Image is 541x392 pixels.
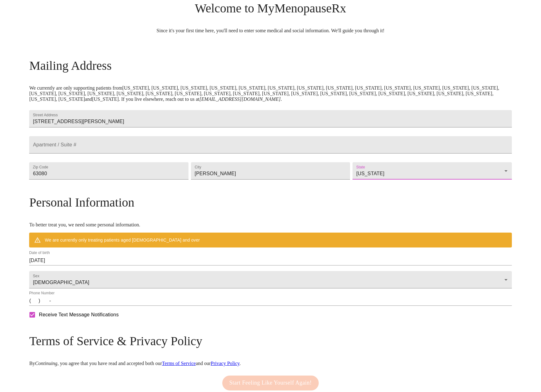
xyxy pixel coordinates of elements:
[29,222,512,228] p: To better treat you, we need some personal information.
[29,28,512,33] p: Since it's your first time here, you'll need to enter some medical and social information. We'll ...
[29,195,512,210] h3: Personal Information
[211,361,240,366] a: Privacy Policy
[29,251,50,255] label: Date of birth
[162,361,196,366] a: Terms of Service
[199,96,281,102] em: [EMAIL_ADDRESS][DOMAIN_NAME]
[29,361,512,366] p: By , you agree that you have read and accepted both our and our .
[39,311,118,318] span: Receive Text Message Notifications
[353,162,512,180] div: [US_STATE]
[29,58,512,73] h3: Mailing Address
[45,234,200,246] div: We are currently only treating patients aged [DEMOGRAPHIC_DATA] and over
[29,271,512,288] div: [DEMOGRAPHIC_DATA]
[29,334,512,348] h3: Terms of Service & Privacy Policy
[29,1,512,16] h3: Welcome to MyMenopauseRx
[35,361,57,366] em: Continuing
[29,292,55,295] label: Phone Number
[29,85,512,102] p: We currently are only supporting patients from [US_STATE], [US_STATE], [US_STATE], [US_STATE], [U...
